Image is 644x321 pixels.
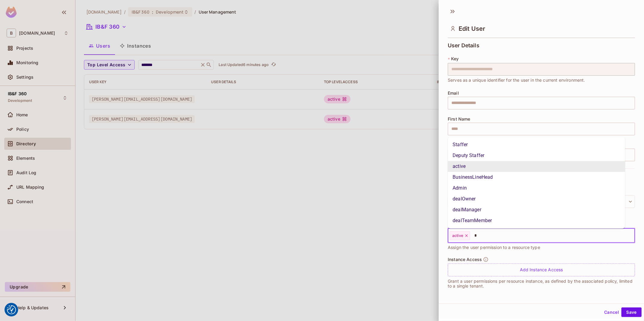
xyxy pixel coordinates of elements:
[448,215,625,226] li: dealTeamMember
[448,194,625,204] li: dealOwner
[448,42,479,49] span: User Details
[448,91,459,96] span: Email
[448,77,585,83] span: Serves as a unique identifier for the user in the current environment.
[448,183,625,194] li: Admin
[448,244,540,251] span: Assign the user permission to a resource type
[632,235,633,236] button: Close
[448,117,470,121] span: First Name
[450,231,470,240] div: active
[448,150,625,161] li: Deputy Staffer
[452,233,463,238] span: active
[7,305,16,314] button: Consent Preferences
[448,279,635,288] p: Grant a user permissions per resource instance, as defined by the associated policy, limited to a...
[7,305,16,314] img: Revisit consent button
[602,307,621,317] button: Cancel
[448,161,625,172] li: active
[448,257,482,262] span: Instance Access
[448,263,635,276] div: Add Instance Access
[448,172,625,183] li: BusinessLineHead
[448,204,625,215] li: dealManager
[621,307,642,317] button: Save
[448,139,625,150] li: Staffer
[459,25,485,32] span: Edit User
[451,56,459,61] span: Key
